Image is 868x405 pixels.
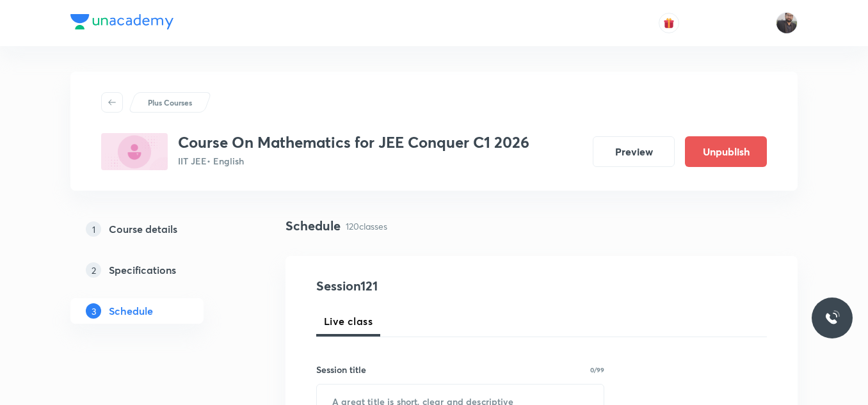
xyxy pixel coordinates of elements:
[685,136,767,167] button: Unpublish
[593,136,675,167] button: Preview
[86,262,101,278] p: 2
[663,17,675,29] img: avatar
[659,13,679,33] button: avatar
[590,367,604,373] p: 0/99
[101,133,168,170] img: 312FD55C-E254-4662-B673-A036167885B7_plus.png
[86,221,101,237] p: 1
[178,133,529,152] h3: Course On Mathematics for JEE Conquer C1 2026
[316,363,366,376] h6: Session title
[316,276,550,296] h4: Session 121
[148,97,192,108] p: Plus Courses
[70,14,173,29] img: Company Logo
[70,257,245,283] a: 2Specifications
[324,314,373,329] span: Live class
[86,303,101,319] p: 3
[109,262,176,278] h5: Specifications
[70,216,245,242] a: 1Course details
[109,303,153,319] h5: Schedule
[109,221,177,237] h5: Course details
[346,219,387,233] p: 120 classes
[285,216,341,235] h4: Schedule
[178,154,529,168] p: IIT JEE • English
[824,310,840,326] img: ttu
[776,12,798,34] img: Vishal Choudhary
[70,14,173,33] a: Company Logo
